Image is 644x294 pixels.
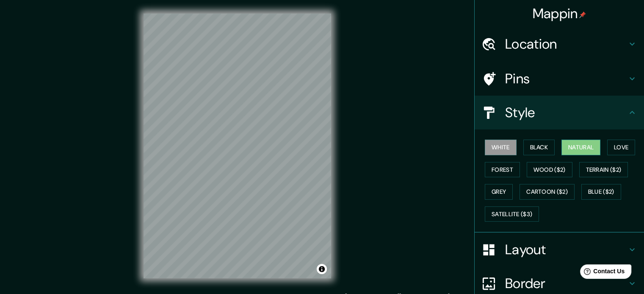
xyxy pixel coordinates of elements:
h4: Pins [505,70,627,87]
h4: Border [505,275,627,292]
h4: Mappin [533,5,586,22]
div: Layout [475,233,644,267]
iframe: Help widget launcher [569,261,635,285]
canvas: Map [144,14,331,278]
button: Forest [485,162,520,178]
h4: Layout [505,241,627,258]
button: Toggle attribution [317,264,327,274]
div: Style [475,96,644,129]
button: Love [607,140,635,155]
img: pin-icon.png [579,11,586,18]
button: Natural [561,140,600,155]
h4: Location [505,36,627,52]
button: White [485,140,517,155]
button: Blue ($2) [581,184,621,200]
button: Black [523,140,555,155]
button: Terrain ($2) [579,162,628,178]
button: Wood ($2) [527,162,572,178]
div: Pins [475,62,644,96]
button: Grey [485,184,513,200]
button: Satellite ($3) [485,206,539,222]
button: Cartoon ($2) [520,184,575,200]
div: Location [475,27,644,61]
h4: Style [505,104,627,121]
